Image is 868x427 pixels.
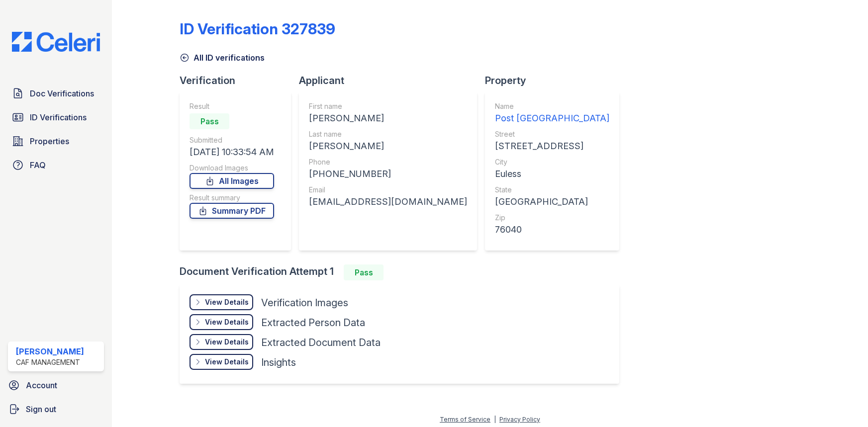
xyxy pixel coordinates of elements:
[205,337,249,347] div: View Details
[180,52,265,64] a: All ID verifications
[440,416,490,423] a: Terms of Service
[205,357,249,367] div: View Details
[8,107,104,127] a: ID Verifications
[499,416,540,423] a: Privacy Policy
[190,193,274,203] div: Result summary
[190,101,274,111] div: Result
[180,264,627,280] div: Document Verification Attempt 1
[190,203,274,219] a: Summary PDF
[30,135,69,147] span: Properties
[826,387,858,417] iframe: chat widget
[495,223,609,237] div: 76040
[309,157,467,167] div: Phone
[309,111,467,125] div: [PERSON_NAME]
[344,264,384,280] div: Pass
[4,375,108,395] a: Account
[261,355,296,369] div: Insights
[485,74,627,87] div: Property
[16,357,84,367] div: CAF Management
[495,139,609,153] div: [STREET_ADDRESS]
[190,145,274,159] div: [DATE] 10:33:54 AM
[494,416,496,423] div: |
[180,20,335,38] div: ID Verification 327839
[495,185,609,195] div: State
[8,84,104,103] a: Doc Verifications
[495,213,609,223] div: Zip
[261,296,348,310] div: Verification Images
[30,111,87,123] span: ID Verifications
[309,129,467,139] div: Last name
[495,101,609,111] div: Name
[4,399,108,419] a: Sign out
[8,131,104,151] a: Properties
[30,87,94,99] span: Doc Verifications
[4,32,108,52] img: CE_Logo_Blue-a8612792a0a2168367f1c8372b55b34899dd931a85d93a1a3d3e32e68fde9ad4.png
[190,173,274,189] a: All Images
[190,113,229,129] div: Pass
[190,135,274,145] div: Submitted
[309,195,467,209] div: [EMAIL_ADDRESS][DOMAIN_NAME]
[495,157,609,167] div: City
[8,155,104,175] a: FAQ
[261,316,365,330] div: Extracted Person Data
[30,159,46,171] span: FAQ
[26,403,56,415] span: Sign out
[495,167,609,181] div: Euless
[495,129,609,139] div: Street
[309,101,467,111] div: First name
[495,195,609,209] div: [GEOGRAPHIC_DATA]
[299,74,485,87] div: Applicant
[190,163,274,173] div: Download Images
[309,139,467,153] div: [PERSON_NAME]
[16,345,84,357] div: [PERSON_NAME]
[495,111,609,125] div: Post [GEOGRAPHIC_DATA]
[205,317,249,327] div: View Details
[495,101,609,125] a: Name Post [GEOGRAPHIC_DATA]
[309,167,467,181] div: [PHONE_NUMBER]
[309,185,467,195] div: Email
[26,379,57,391] span: Account
[261,336,381,349] div: Extracted Document Data
[180,74,299,87] div: Verification
[205,297,249,307] div: View Details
